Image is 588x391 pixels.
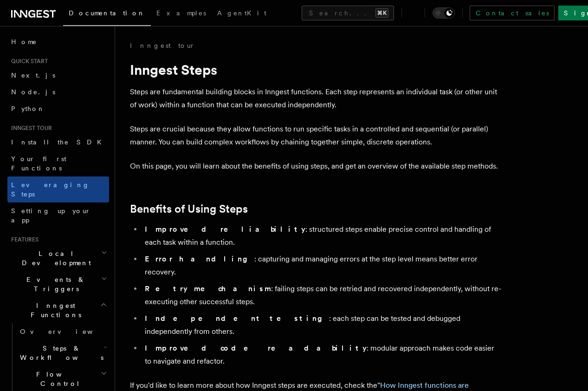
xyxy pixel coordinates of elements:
span: Overview [20,328,116,335]
strong: Retry mechanism [145,284,271,293]
p: On this page, you will learn about the benefits of using steps, and get an overview of the availa... [130,160,501,173]
a: Python [7,100,109,117]
span: Events & Triggers [7,275,101,293]
p: Steps are crucial because they allow functions to run specific tasks in a controlled and sequenti... [130,123,501,149]
span: Features [7,236,39,243]
a: Home [7,33,109,50]
li: : modular approach makes code easier to navigate and refactor. [142,342,501,368]
kbd: ⌘K [375,8,388,18]
span: Inngest Functions [7,301,100,319]
a: Your first Functions [7,150,109,176]
span: Inngest tour [7,124,52,132]
span: Install the SDK [11,138,107,146]
span: Examples [156,9,206,17]
span: Local Development [7,249,101,267]
li: : capturing and managing errors at the step level means better error recovery. [142,253,501,279]
strong: Independent testing [145,314,329,323]
li: : structured steps enable precise control and handling of each task within a function. [142,223,501,249]
a: Documentation [63,3,151,26]
li: : each step can be tested and debugged independently from others. [142,312,501,338]
a: Contact sales [470,6,555,20]
strong: Error handling [145,254,254,263]
h1: Inngest Steps [130,61,501,78]
a: Install the SDK [7,134,109,150]
a: AgentKit [212,3,272,25]
a: Leveraging Steps [7,176,109,202]
span: Node.js [11,88,55,96]
span: Documentation [69,9,145,17]
strong: Improved reliability [145,225,305,234]
span: AgentKit [217,9,266,17]
span: Setting up your app [11,207,91,224]
a: Overview [16,323,109,340]
a: Setting up your app [7,202,109,228]
a: Next.js [7,67,109,84]
span: Home [11,37,37,46]
span: Quick start [7,58,48,65]
span: Your first Functions [11,155,66,172]
span: Python [11,105,45,112]
strong: Improved code readability [145,344,367,352]
button: Toggle dark mode [433,7,455,19]
button: Events & Triggers [7,271,109,297]
span: Flow Control [16,370,101,388]
a: Benefits of Using Steps [130,202,248,215]
span: Steps & Workflows [16,344,103,362]
button: Local Development [7,245,109,271]
a: Examples [151,3,212,25]
a: Inngest tour [130,41,195,50]
button: Steps & Workflows [16,340,109,366]
a: Node.js [7,84,109,100]
p: Steps are fundamental building blocks in Inngest functions. Each step represents an individual ta... [130,85,501,111]
li: : failing steps can be retried and recovered independently, without re-executing other successful... [142,282,501,308]
span: Next.js [11,72,55,79]
span: Leveraging Steps [11,181,90,198]
button: Search...⌘K [302,6,394,20]
button: Inngest Functions [7,297,109,323]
